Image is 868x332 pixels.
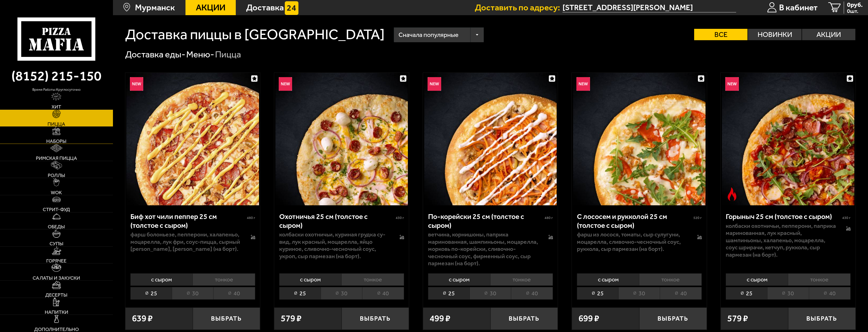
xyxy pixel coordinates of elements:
span: 480 г [247,216,255,220]
span: Пицца [48,122,65,127]
li: 30 [172,287,213,299]
li: 25 [577,287,618,299]
li: 40 [511,287,553,299]
span: 499 ₽ [430,314,450,323]
li: 25 [279,287,321,299]
li: 40 [362,287,404,299]
li: 30 [767,287,809,299]
div: Горыныч 25 см (толстое с сыром) [726,212,841,221]
button: Выбрать [342,307,409,330]
li: 40 [660,287,701,299]
span: 0 шт. [847,8,863,14]
li: с сыром [428,273,490,286]
a: НовинкаС лососем и рукколой 25 см (толстое с сыром) [572,73,707,205]
label: Все [694,29,747,40]
button: Выбрать [788,307,856,330]
li: тонкое [639,273,702,286]
img: Горыныч 25 см (толстое с сыром) [722,73,854,205]
span: Роллы [48,173,65,178]
span: Супы [50,241,63,246]
span: 699 ₽ [578,314,599,323]
div: С лососем и рукколой 25 см (толстое с сыром) [577,212,692,230]
li: 40 [213,287,255,299]
a: Доставка еды- [125,49,185,60]
input: Ваш адрес доставки [562,3,736,12]
li: тонкое [490,273,553,286]
div: Пицца [215,49,241,60]
li: 30 [321,287,362,299]
label: Акции [802,29,855,40]
li: 40 [809,287,851,299]
li: тонкое [341,273,404,286]
div: По-корейски 25 см (толстое с сыром) [428,212,543,230]
img: Охотничья 25 см (толстое с сыром) [275,73,408,205]
li: 30 [470,287,511,299]
img: Новинка [576,77,590,91]
img: Новинка [130,77,144,91]
button: Выбрать [490,307,558,330]
img: Новинка [279,77,292,91]
li: 30 [618,287,660,299]
span: 520 г [693,216,702,220]
p: колбаски Охотничьи, пепперони, паприка маринованная, лук красный, шампиньоны, халапеньо, моцарелл... [726,222,837,258]
li: тонкое [788,273,851,286]
div: Биф хот чили пеппер 25 см (толстое с сыром) [130,212,246,230]
span: Мурманск [135,3,175,12]
li: 25 [726,287,767,299]
span: 430 г [842,216,851,220]
a: НовинкаОхотничья 25 см (толстое с сыром) [274,73,409,205]
span: Римская пицца [36,156,77,161]
span: 0 руб. [847,2,863,8]
p: фарш из лосося, томаты, сыр сулугуни, моцарелла, сливочно-чесночный соус, руккола, сыр пармезан (... [577,231,688,253]
a: НовинкаПо-корейски 25 см (толстое с сыром) [423,73,558,205]
li: с сыром [279,273,342,286]
span: Напитки [45,310,68,315]
span: Сначала популярные [398,26,458,43]
li: с сыром [577,273,639,286]
span: 430 г [396,216,404,220]
button: Выбрать [193,307,260,330]
div: Охотничья 25 см (толстое с сыром) [279,212,394,230]
span: проспект Кирова, 23, подъезд 6 [562,3,736,12]
span: 579 ₽ [727,314,748,323]
li: с сыром [130,273,193,286]
img: 15daf4d41897b9f0e9f617042186c801.svg [285,1,298,15]
a: НовинкаОстрое блюдоГорыныч 25 см (толстое с сыром) [721,73,855,205]
span: Доставка [246,3,284,12]
span: Горячее [46,258,66,263]
span: Акции [196,3,225,12]
p: ветчина, корнишоны, паприка маринованная, шампиньоны, моцарелла, морковь по-корейски, сливочно-че... [428,231,539,267]
img: Новинка [428,77,441,91]
p: фарш болоньезе, пепперони, халапеньо, моцарелла, лук фри, соус-пицца, сырный [PERSON_NAME], [PERS... [130,231,242,253]
li: с сыром [726,273,788,286]
img: Биф хот чили пеппер 25 см (толстое с сыром) [126,73,259,205]
span: Салаты и закуски [33,276,80,281]
li: тонкое [193,273,255,286]
span: В кабинет [779,3,818,12]
span: 579 ₽ [281,314,301,323]
a: НовинкаБиф хот чили пеппер 25 см (толстое с сыром) [125,73,260,205]
span: Хит [52,104,61,109]
label: Новинки [748,29,801,40]
span: Стрит-фуд [43,207,70,212]
img: Острое блюдо [725,187,739,201]
span: Наборы [46,139,66,144]
span: Дополнительно [34,327,79,332]
span: WOK [51,190,62,195]
img: По-корейски 25 см (толстое с сыром) [424,73,557,205]
li: 25 [428,287,470,299]
span: Обеды [48,224,65,229]
img: Новинка [725,77,739,91]
span: Доставить по адресу: [475,3,562,12]
li: 25 [130,287,172,299]
span: 639 ₽ [132,314,153,323]
p: колбаски охотничьи, куриная грудка су-вид, лук красный, моцарелла, яйцо куриное, сливочно-чесночн... [279,231,390,260]
button: Выбрать [639,307,707,330]
img: С лососем и рукколой 25 см (толстое с сыром) [573,73,706,205]
a: Меню- [186,49,214,60]
span: 480 г [545,216,553,220]
h1: Доставка пиццы в [GEOGRAPHIC_DATA] [125,27,385,42]
span: Десерты [45,293,67,298]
